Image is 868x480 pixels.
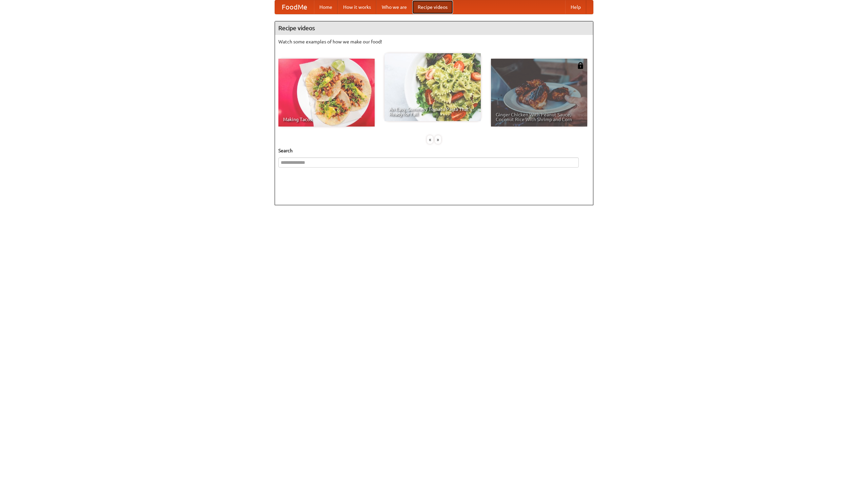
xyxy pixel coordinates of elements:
div: » [435,135,441,144]
h4: Recipe videos [275,21,593,35]
h5: Search [278,147,590,154]
a: Help [565,0,586,14]
a: Who we are [376,0,412,14]
span: An Easy, Summery Tomato Pasta That's Ready for Fall [389,107,476,116]
p: Watch some examples of how we make our food! [278,38,590,45]
a: FoodMe [275,0,314,14]
a: How it works [338,0,376,14]
div: « [427,135,433,144]
a: Making Tacos [278,59,375,127]
a: Home [314,0,338,14]
a: An Easy, Summery Tomato Pasta That's Ready for Fall [384,53,481,121]
img: 483408.png [577,62,584,69]
a: Recipe videos [412,0,453,14]
span: Making Tacos [283,117,370,122]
